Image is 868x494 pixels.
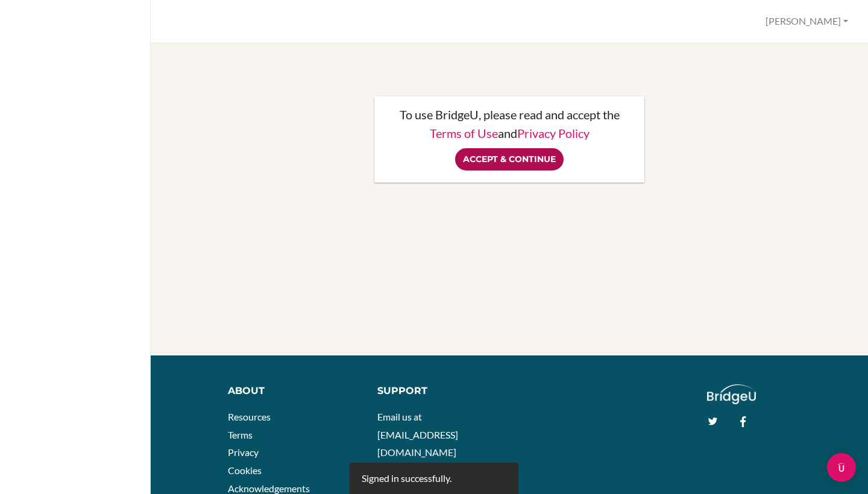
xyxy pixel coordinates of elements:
a: Privacy [228,446,259,458]
div: About [228,384,360,398]
p: To use BridgeU, please read and accept the [386,108,632,120]
button: [PERSON_NAME] [760,10,854,33]
a: Terms of Use [430,126,498,140]
a: Email us at [EMAIL_ADDRESS][DOMAIN_NAME] [377,411,458,458]
a: Resources [228,411,271,422]
p: and [386,127,632,139]
input: Accept & Continue [455,148,564,170]
a: Terms [228,429,253,440]
img: logo_white@2x-f4f0deed5e89b7ecb1c2cc34c3e3d731f90f0f143d5ea2071677605dd97b5244.png [707,384,756,404]
div: Signed in successfully. [362,472,451,486]
div: Support [377,384,500,398]
a: Privacy Policy [517,126,590,140]
div: Open Intercom Messenger [827,453,856,482]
